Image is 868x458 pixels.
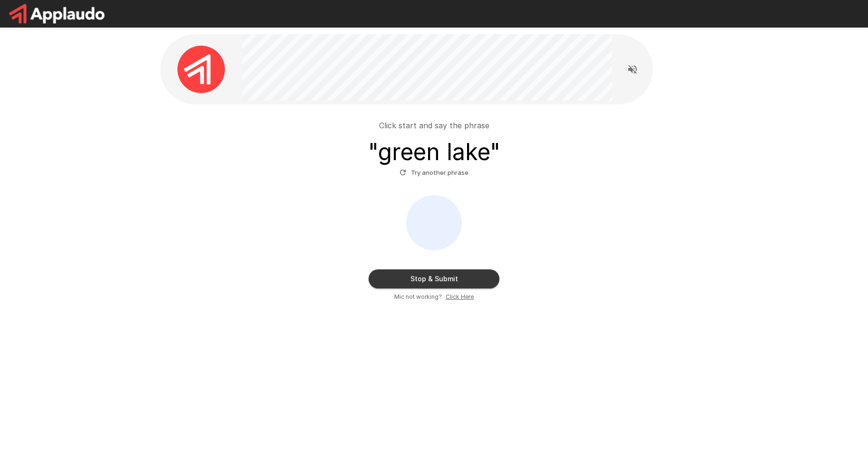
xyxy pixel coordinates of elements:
button: Read questions aloud [623,60,642,79]
span: Mic not working? [394,292,442,302]
p: Click start and say the phrase [379,120,489,131]
button: Try another phrase [397,165,471,180]
h3: " green lake " [368,139,500,165]
img: applaudo_avatar.png [177,46,225,93]
u: Click Here [446,293,474,300]
button: Stop & Submit [369,269,499,288]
